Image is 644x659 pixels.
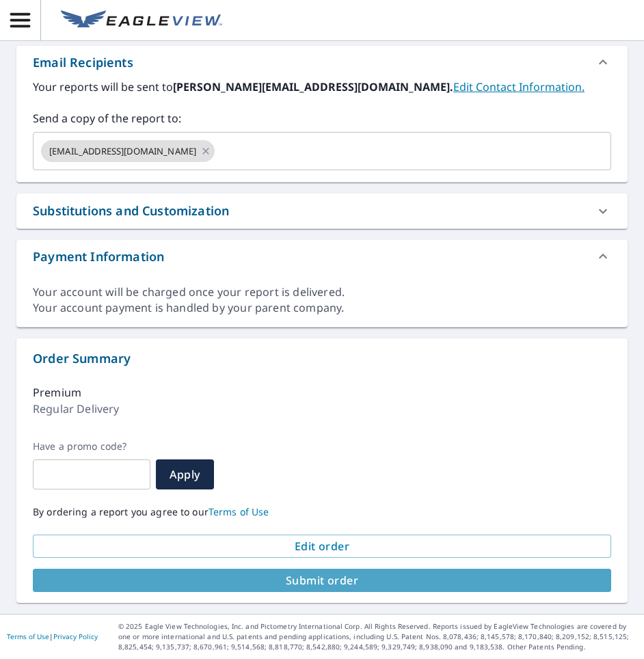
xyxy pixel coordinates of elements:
[118,621,637,652] p: © 2025 Eagle View Technologies, Inc. and Pictometry International Corp. All Rights Reserved. Repo...
[16,193,628,228] div: Substitutions and Customization
[33,202,229,220] div: Substitutions and Customization
[33,300,611,316] div: Your account payment is handled by your parent company.
[33,110,611,126] label: Send a copy of the report to:
[33,247,164,266] div: Payment Information
[44,573,600,588] span: Submit order
[33,535,611,558] button: Edit order
[16,240,628,273] div: Payment Information
[173,79,453,94] b: [PERSON_NAME][EMAIL_ADDRESS][DOMAIN_NAME].
[44,539,600,554] span: Edit order
[156,459,214,489] button: Apply
[33,384,81,401] p: Premium
[33,569,611,592] button: Submit order
[33,284,611,300] div: Your account will be charged once your report is delivered.
[16,46,628,79] div: Email Recipients
[53,632,98,641] a: Privacy Policy
[33,401,119,417] p: Regular Delivery
[33,79,611,95] label: Your reports will be sent to
[53,2,230,39] a: EV Logo
[453,79,585,94] a: EditContactInfo
[33,506,611,518] p: By ordering a report you agree to our
[33,440,150,453] label: Have a promo code?
[33,53,133,72] div: Email Recipients
[167,467,203,482] span: Apply
[41,145,204,158] span: [EMAIL_ADDRESS][DOMAIN_NAME]
[41,140,215,162] div: [EMAIL_ADDRESS][DOMAIN_NAME]
[7,632,49,641] a: Terms of Use
[7,632,98,641] p: |
[209,505,269,518] a: Terms of Use
[61,10,222,31] img: EV Logo
[33,349,611,368] p: Order Summary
